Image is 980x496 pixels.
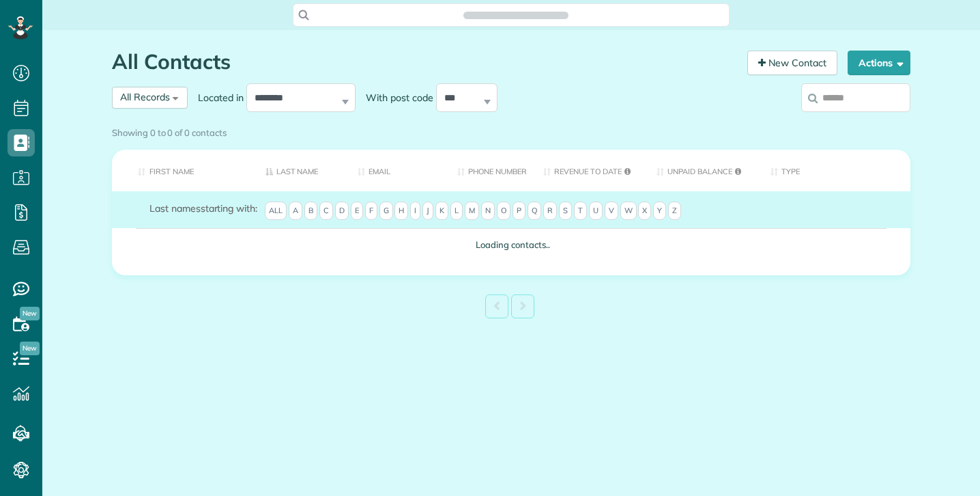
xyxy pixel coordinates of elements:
span: V [605,202,618,221]
span: Z [668,202,681,221]
span: F [365,202,377,221]
span: O [497,202,510,221]
th: Unpaid Balance: activate to sort column ascending [646,150,760,191]
span: R [543,202,557,221]
span: M [465,202,479,221]
span: N [481,202,495,221]
span: C [319,202,333,221]
h1: All Contacts [112,51,737,73]
span: X [638,202,651,221]
span: H [394,202,408,221]
span: Last names [149,202,201,215]
td: Loading contacts.. [112,228,910,262]
span: U [589,202,603,221]
span: Search ZenMaid… [477,8,554,22]
a: New Contact [747,51,837,75]
span: K [435,202,448,221]
label: With post code [356,91,436,105]
span: G [379,202,393,221]
th: Phone number: activate to sort column ascending [447,150,533,191]
span: New [20,342,40,355]
span: Q [528,202,541,221]
button: Actions [848,51,910,75]
label: Located in [188,91,246,105]
th: Type: activate to sort column ascending [760,150,910,191]
span: L [450,202,463,221]
div: Showing 0 to 0 of 0 contacts [112,121,910,139]
th: First Name: activate to sort column ascending [112,150,255,191]
span: W [620,202,637,221]
span: New [20,307,40,320]
span: All [265,202,287,221]
span: T [574,202,587,221]
span: Y [653,202,666,221]
span: B [304,202,317,221]
label: starting with: [149,202,257,215]
span: All Records [120,91,170,103]
th: Email: activate to sort column ascending [347,150,447,191]
th: Revenue to Date: activate to sort column ascending [533,150,646,191]
span: E [351,202,363,221]
span: A [289,202,302,221]
span: I [410,202,420,221]
span: P [513,202,525,221]
th: Last Name: activate to sort column descending [255,150,348,191]
span: S [559,202,572,221]
span: D [335,202,349,221]
span: J [422,202,433,221]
